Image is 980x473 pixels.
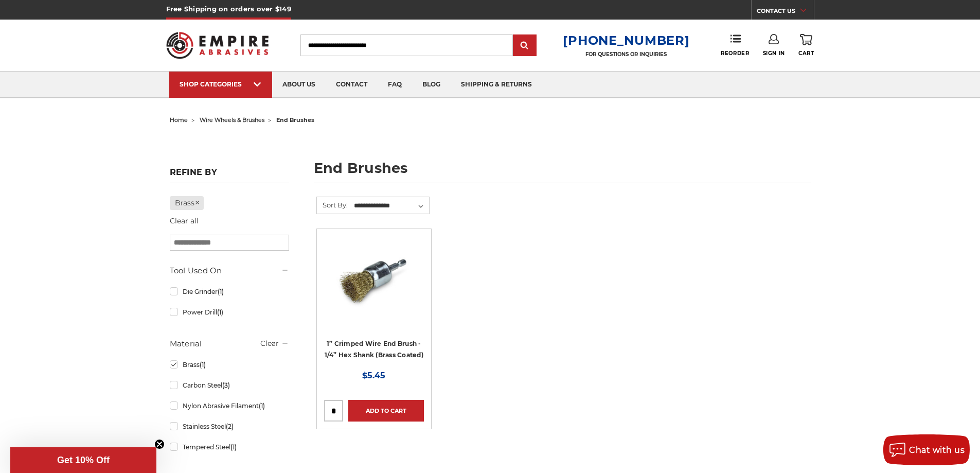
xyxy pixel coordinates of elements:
span: (1) [218,288,224,295]
a: faq [378,72,412,98]
span: Get 10% Off [57,455,110,465]
a: Cart [798,34,814,57]
a: Nylon Abrasive Filament [170,397,289,415]
span: (1) [217,308,223,316]
span: (1) [230,443,237,451]
button: Close teaser [154,439,165,449]
input: Submit [514,36,535,56]
a: Stainless Steel [170,417,289,435]
h5: Tool Used On [170,265,289,277]
span: (1) [259,402,265,410]
a: Power Drill [170,303,289,321]
a: about us [272,72,326,98]
span: (3) [222,381,230,389]
span: Sign In [763,50,785,57]
span: end brushes [276,116,314,124]
span: Cart [798,50,814,57]
div: Get 10% OffClose teaser [10,447,156,473]
a: shipping & returns [451,72,542,98]
h5: Refine by [170,167,289,183]
a: Clear all [170,216,199,225]
a: wire wheels & brushes [200,116,264,124]
p: FOR QUESTIONS OR INQUIRIES [563,51,689,58]
a: CONTACT US [757,5,814,20]
button: Chat with us [883,434,970,465]
h1: end brushes [314,161,811,183]
a: brass coated 1 inch end brush [324,236,424,336]
a: Brass [170,356,289,374]
img: brass coated 1 inch end brush [333,236,415,319]
span: Reorder [721,50,749,57]
div: SHOP CATEGORIES [180,80,262,88]
a: Carbon Steel [170,376,289,394]
a: Clear [260,339,279,348]
img: Empire Abrasives [166,25,269,65]
a: blog [412,72,451,98]
a: Add to Cart [348,400,424,422]
a: Reorder [721,34,749,56]
span: Chat with us [909,445,965,455]
span: $5.45 [362,371,385,380]
a: home [170,116,188,124]
span: (1) [200,361,206,369]
a: Die Grinder [170,283,289,301]
span: (2) [226,423,234,430]
a: Brass [170,196,204,210]
a: Tempered Steel [170,438,289,456]
a: contact [326,72,378,98]
a: [PHONE_NUMBER] [563,33,689,48]
h5: Material [170,338,289,350]
select: Sort By: [352,198,429,214]
a: 1” Crimped Wire End Brush - 1/4” Hex Shank (Brass Coated) [325,340,423,359]
label: Sort By: [317,197,348,213]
